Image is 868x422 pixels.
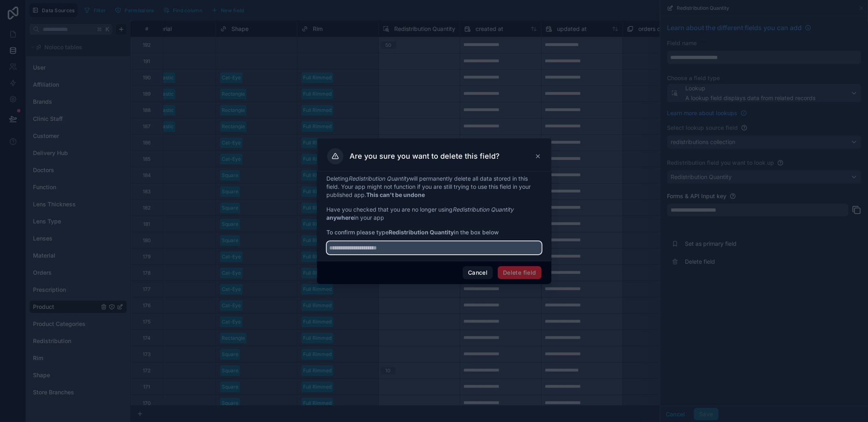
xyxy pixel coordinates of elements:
span: To confirm please type in the box below [327,228,542,236]
strong: This can't be undone [367,191,425,198]
p: Deleting will permanently delete all data stored in this field. Your app might not function if yo... [327,175,542,199]
strong: Redistribution Quantity [389,229,454,236]
h3: Are you sure you want to delete this field? [350,151,500,161]
em: Redistribution Quantity [349,175,410,182]
p: Have you checked that you are no longer using in your app [327,206,542,222]
button: Cancel [463,266,493,279]
em: Redistribution Quantity [453,206,514,213]
strong: anywhere [327,214,354,221]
